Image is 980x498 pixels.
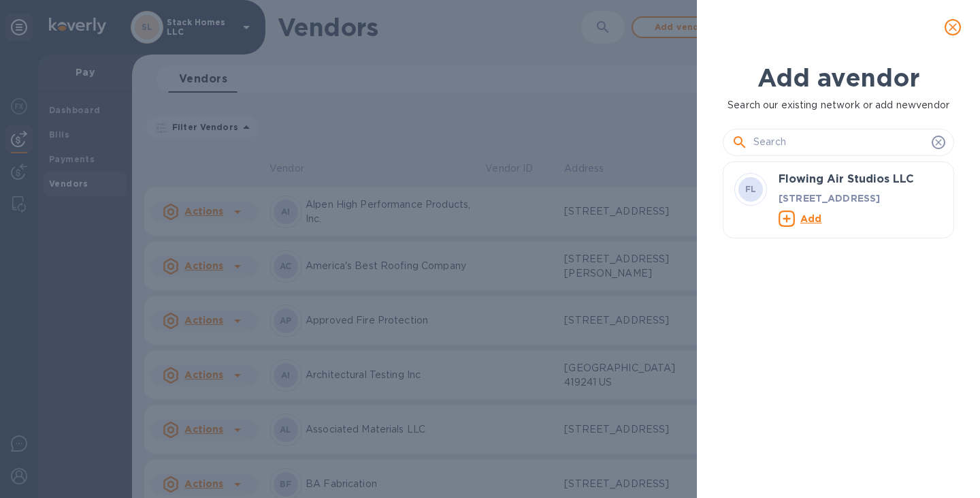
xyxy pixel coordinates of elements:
h3: Flowing Air Studios LLC [779,173,943,186]
p: [STREET_ADDRESS] [779,191,943,204]
button: close [936,11,969,44]
input: Search [753,132,926,153]
p: Search our existing network or add new vendor [723,98,954,112]
b: FL [745,184,757,194]
div: grid [723,161,965,456]
u: Add [800,213,821,223]
b: Add a vendor [757,63,919,93]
